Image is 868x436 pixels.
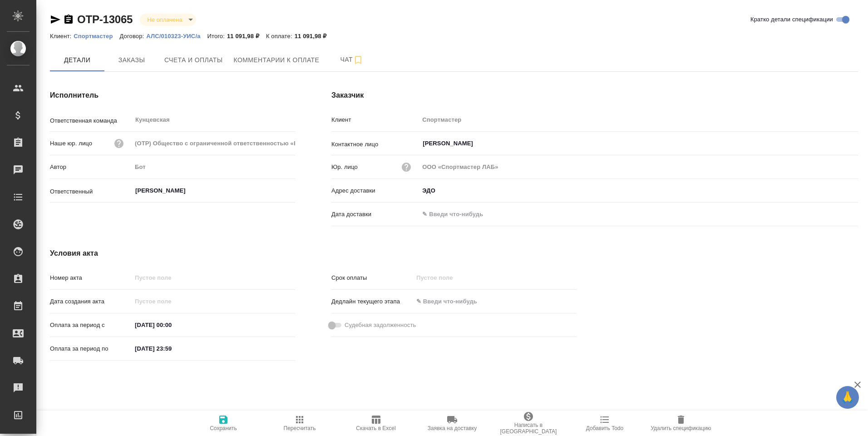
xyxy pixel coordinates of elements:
[853,143,855,144] button: Open
[50,273,132,282] p: Номер акта
[207,33,227,40] p: Итого:
[234,54,320,66] span: Комментарии к оплате
[290,190,292,192] button: Open
[413,295,493,308] input: ✎ Введи что-нибудь
[750,15,833,24] span: Кратко детали спецификации
[50,321,132,330] p: Оплата за период с
[120,33,147,40] p: Договор:
[331,210,419,219] p: Дата доставки
[50,248,577,259] h4: Условия акта
[77,13,133,25] a: OTP-13065
[132,318,211,332] input: ✎ Введи что-нибудь
[63,14,74,25] button: Скопировать ссылку
[840,388,855,407] span: 🙏
[50,14,61,25] button: Скопировать ссылку для ЯМессенджера
[331,273,413,282] p: Срок оплаты
[295,33,334,40] p: 11 091,98 ₽
[836,386,859,409] button: 🙏
[331,163,358,172] p: Юр. лицо
[50,90,295,101] h4: Исполнитель
[331,90,858,101] h4: Заказчик
[419,208,498,221] input: ✎ Введи что-нибудь
[419,184,858,197] input: ✎ Введи что-нибудь
[132,137,295,150] input: Пустое поле
[266,33,295,40] p: К оплате:
[50,344,132,353] p: Оплата за период по
[331,115,419,124] p: Клиент
[164,54,223,66] span: Счета и оплаты
[144,16,185,24] button: Не оплачена
[74,33,119,40] p: Спортмастер
[419,160,858,173] input: Пустое поле
[146,32,207,40] a: АЛС/010323-УИС/а
[345,321,416,330] span: Судебная задолженность
[140,14,196,26] div: Не оплачена
[331,297,413,306] p: Дедлайн текущего этапа
[110,54,153,66] span: Заказы
[50,297,132,306] p: Дата создания акта
[50,33,74,40] p: Клиент:
[55,54,99,66] span: Детали
[146,33,207,40] p: АЛС/010323-УИС/а
[331,186,419,195] p: Адрес доставки
[50,116,132,125] p: Ответственная команда
[331,140,419,149] p: Контактное лицо
[227,33,266,40] p: 11 091,98 ₽
[353,54,364,65] svg: Подписаться
[50,163,132,172] p: Автор
[74,32,119,40] a: Спортмастер
[132,342,211,355] input: ✎ Введи что-нибудь
[413,271,493,284] input: Пустое поле
[132,160,295,173] input: Пустое поле
[132,295,211,308] input: Пустое поле
[50,139,92,148] p: Наше юр. лицо
[50,187,132,196] p: Ответственный
[330,54,374,65] span: Чат
[132,271,295,284] input: Пустое поле
[419,113,858,126] input: Пустое поле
